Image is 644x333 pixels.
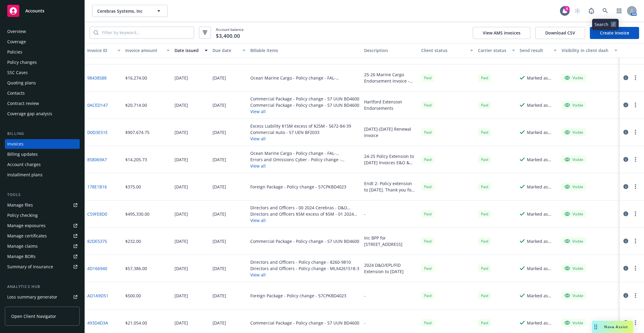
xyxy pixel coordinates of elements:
a: Manage claims [5,241,80,251]
div: [DATE] [175,156,188,163]
a: 98438588 [87,75,107,81]
span: Cerebras Systems, Inc [97,8,149,14]
div: Visible [565,102,583,108]
div: Manage certificates [7,231,47,241]
a: C59FE8D0 [87,211,107,217]
div: Ocean Marine Cargo - Policy change - FAL-V14SXT25PNGF [250,75,359,81]
span: Accounts [25,8,44,13]
div: Excess Liability $15M excess of $25M - 5672-84-39 [250,123,351,129]
div: Summary of insurance [7,262,53,272]
div: Marked as sent [527,320,557,326]
span: $3,400.00 [216,32,240,40]
button: View all [250,108,359,115]
a: Accounts [5,2,80,19]
button: Date issued [172,43,210,58]
div: Paid [421,237,434,245]
button: View all [250,163,359,169]
div: [DATE] [213,129,226,135]
div: $16,274.00 [125,75,147,81]
div: SSC Cases [7,68,28,77]
div: Marked as sent [527,129,557,135]
a: AD1A9D51 [87,292,108,299]
div: Marked as sent [527,238,557,244]
div: Paid [478,101,491,109]
div: Foreign Package - Policy change - 57CPKBD4023 [250,292,346,299]
div: Date issued [175,47,201,54]
div: Paid [421,156,434,163]
a: Policy changes [5,57,80,67]
div: Paid [478,265,491,272]
div: Marked as sent [527,184,557,190]
span: Paid [478,129,491,136]
div: Commercial Package - Policy change - 57 UUN BD4600 [250,320,359,326]
div: - [364,292,366,299]
div: Paid [421,74,434,82]
div: Paid [421,292,434,299]
button: Invoice amount [123,43,172,58]
a: Contract review [5,99,80,108]
button: Visibility in client dash [559,43,620,58]
div: [DATE]-[DATE] Renewal Invoice [364,126,416,139]
div: Invoice ID [87,47,114,54]
a: 82DE5375 [87,238,107,244]
a: Invoices [5,139,80,149]
div: [DATE] [175,265,188,272]
div: Visible [565,129,583,135]
div: [DATE] [213,238,226,244]
svg: Search [94,30,98,35]
span: Nova Assist [604,324,628,329]
div: Foreign Package - Policy change - 57CPKBD4023 [250,184,346,190]
div: Analytics hub [5,284,80,290]
div: Marked as sent [527,265,557,272]
div: Paid [478,210,491,218]
span: Paid [421,129,434,136]
div: Directors and Officers - Policy change - 8260-9810 [250,259,359,265]
div: Contacts [7,88,25,98]
span: Paid [478,292,491,299]
button: Description [362,43,419,58]
div: Drag to move [592,321,600,333]
a: Manage exposures [5,221,80,230]
a: Start snowing [572,5,584,17]
button: Client status [419,43,476,58]
div: $14,205.73 [125,156,147,163]
div: Commercial Package - Policy change - 57 UUN BD4600 [250,238,359,244]
div: $20,714.00 [125,102,147,108]
div: Send result [520,47,550,54]
div: Manage BORs [7,252,36,261]
div: Contract review [7,99,39,108]
div: - [364,320,366,326]
div: Commercial Package - Policy change - 57 UUN BD4600 [250,96,359,102]
button: Cerebras Systems, Inc [92,5,168,17]
a: 178E1B16 [87,184,107,190]
a: 858069A7 [87,156,107,163]
button: View all [250,217,359,224]
a: Quoting plans [5,78,80,88]
div: [DATE] [175,129,188,135]
span: Paid [478,183,491,191]
div: Billing [5,131,80,137]
span: Paid [421,265,434,272]
div: 8 [564,6,570,11]
button: Download CSV [535,27,585,39]
a: Manage files [5,200,80,210]
div: Policy changes [7,57,37,67]
span: Paid [478,237,491,245]
input: Filter by keyword... [98,27,194,38]
div: Directors and Officers - Policy change - MLX4261518-3 [250,265,359,272]
span: Paid [478,156,491,163]
div: [DATE] [213,320,226,326]
a: Report a Bug [585,5,598,17]
div: Paid [478,319,491,327]
div: Visibility in client dash [562,47,611,54]
a: D0D3E51E [87,129,108,135]
div: Paid [421,319,434,327]
span: Account balance [216,27,244,38]
div: [DATE] [175,238,188,244]
div: [DATE] [213,292,226,299]
div: Installment plans [7,170,43,180]
div: [DATE] [213,184,226,190]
